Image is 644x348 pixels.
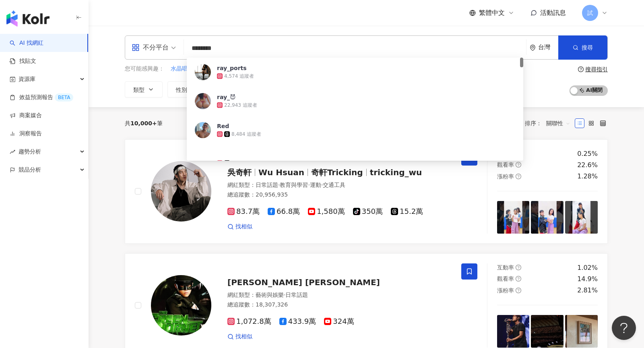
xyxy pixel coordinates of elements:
[311,168,363,177] span: 奇軒Tricking
[19,143,41,161] span: 趨勢分析
[195,122,211,138] img: KOL Avatar
[170,64,194,73] button: 水晶唱片
[530,45,536,51] span: environment
[540,9,566,17] span: 活動訊息
[577,286,598,295] div: 2.81%
[125,120,163,126] div: 共 筆
[10,130,42,138] a: 洞察報告
[227,278,380,287] span: [PERSON_NAME] [PERSON_NAME]
[10,149,15,155] span: rise
[256,292,284,298] span: 藝術與娛樂
[224,102,257,109] div: 22,943 追蹤者
[227,291,452,299] div: 網紅類型 ：
[546,117,570,130] span: 關聯性
[151,275,211,336] img: KOL Avatar
[10,93,73,101] a: 效益預測報告BETA
[497,264,514,271] span: 互動率
[130,120,157,126] span: 10,000+
[516,162,521,168] span: question-circle
[10,57,36,65] a: 找貼文
[19,161,41,179] span: 競品分析
[278,182,280,188] span: ·
[285,292,308,298] span: 日常話題
[516,276,521,282] span: question-circle
[497,201,530,234] img: post-image
[516,288,521,293] span: question-circle
[587,8,593,17] span: 試
[195,151,211,167] img: KOL Avatar
[167,81,205,97] button: 性別
[391,207,423,216] span: 15.2萬
[227,333,252,341] a: 找相似
[151,161,211,222] img: KOL Avatar
[10,112,42,120] a: 商案媒合
[195,64,211,80] img: KOL Avatar
[497,315,530,348] img: post-image
[227,223,252,231] a: 找相似
[324,317,354,326] span: 324萬
[577,275,598,284] div: 14.9%
[171,65,193,73] span: 水晶唱片
[531,315,563,348] img: post-image
[268,207,300,216] span: 66.8萬
[558,35,607,60] button: 搜尋
[132,43,140,52] span: appstore
[284,292,285,298] span: ·
[479,8,505,17] span: 繁體中文
[231,160,261,167] div: 1,437 追蹤者
[321,182,323,188] span: ·
[231,131,261,138] div: 8,484 追蹤者
[19,70,35,88] span: 資源庫
[258,168,304,177] span: Wu Hsuan
[217,122,229,130] div: Red
[353,207,383,216] span: 350萬
[224,73,254,80] div: 4,574 追蹤者
[227,191,452,199] div: 總追蹤數 ： 20,956,935
[308,207,345,216] span: 1,580萬
[323,182,345,188] span: 交通工具
[227,181,452,189] div: 網紅類型 ：
[565,201,598,234] img: post-image
[497,162,514,168] span: 觀看率
[577,149,598,158] div: 0.25%
[279,317,316,326] span: 433.9萬
[582,44,593,51] span: 搜尋
[577,172,598,181] div: 1.28%
[6,10,50,27] img: logo
[308,182,310,188] span: ·
[125,81,163,97] button: 類型
[235,223,252,231] span: 找相似
[10,39,43,47] a: searchAI 找網紅
[227,301,452,309] div: 總追蹤數 ： 18,307,326
[217,64,247,72] div: ray_ports
[256,182,278,188] span: 日常話題
[585,66,608,72] div: 搜尋指引
[531,201,563,234] img: post-image
[370,168,422,177] span: tricking_wu
[125,65,164,73] span: 您可能感興趣：
[525,117,575,130] div: 排序：
[497,173,514,180] span: 漲粉率
[612,316,636,340] iframe: Help Scout Beacon - Open
[577,263,598,272] div: 1.02%
[516,265,521,270] span: question-circle
[497,275,514,282] span: 觀看率
[565,315,598,348] img: post-image
[516,174,521,179] span: question-circle
[577,161,598,170] div: 22.6%
[280,182,308,188] span: 教育與學習
[227,207,260,216] span: 83.7萬
[235,333,252,341] span: 找相似
[497,287,514,294] span: 漲粉率
[217,93,236,101] div: ray_😈
[176,87,187,93] span: 性別
[132,41,169,54] div: 不分平台
[195,93,211,109] img: KOL Avatar
[227,168,252,177] span: 吳奇軒
[227,317,271,326] span: 1,072.8萬
[578,66,584,72] span: question-circle
[133,87,144,93] span: 類型
[310,182,321,188] span: 運動
[538,44,558,51] div: 台灣
[125,139,608,244] a: KOL Avatar吳奇軒Wu Hsuan奇軒Trickingtricking_wu網紅類型：日常話題·教育與學習·運動·交通工具總追蹤數：20,956,93583.7萬66.8萬1,580萬3...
